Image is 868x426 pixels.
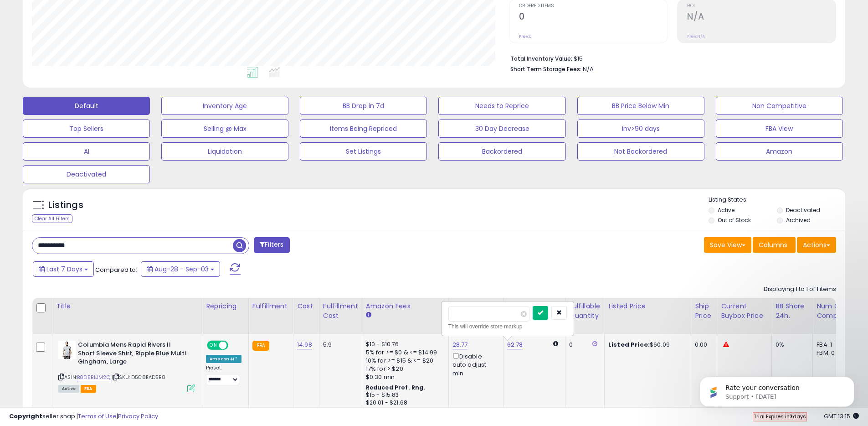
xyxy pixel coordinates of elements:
[366,391,442,399] div: $15 - $15.83
[254,237,289,253] button: Filters
[608,301,687,311] div: Listed Price
[507,340,523,349] a: 62.78
[510,65,581,73] b: Short Term Storage Fees:
[154,265,209,274] span: Aug-28 - Sep-03
[786,206,820,214] label: Deactivated
[776,341,806,349] div: 0%
[753,237,796,253] button: Columns
[709,196,845,204] p: Listing States:
[519,11,668,24] h2: 0
[764,285,836,294] div: Displaying 1 to 1 of 1 items
[77,374,110,381] a: B0D5RLJM2Q
[252,301,289,311] div: Fulfillment
[48,199,83,212] h5: Listings
[577,97,704,115] button: BB Price Below Min
[452,340,468,349] a: 28.77
[438,142,565,161] button: Backordered
[161,119,288,138] button: Selling @ Max
[366,301,445,311] div: Amazon Fees
[208,342,219,349] span: ON
[718,206,734,214] label: Active
[577,119,704,138] button: Inv>90 days
[448,322,567,331] div: This will override store markup
[9,412,158,421] div: seller snap | |
[776,301,809,321] div: BB Share 24h.
[438,119,565,138] button: 30 Day Decrease
[366,365,442,373] div: 17% for > $20
[716,119,843,138] button: FBA View
[519,4,668,9] span: Ordered Items
[687,34,705,39] small: Prev: N/A
[797,237,836,253] button: Actions
[58,341,195,391] div: ASIN:
[366,384,426,391] b: Reduced Prof. Rng.
[118,412,158,421] a: Privacy Policy
[300,119,427,138] button: Items Being Repriced
[817,349,847,357] div: FBM: 0
[510,52,829,63] li: $15
[9,412,42,421] strong: Copyright
[141,261,220,277] button: Aug-28 - Sep-03
[32,214,72,223] div: Clear All Filters
[817,301,850,321] div: Num of Comp.
[786,216,811,224] label: Archived
[695,301,713,321] div: Ship Price
[206,365,241,385] div: Preset:
[759,240,787,249] span: Columns
[569,341,597,349] div: 0
[206,301,245,311] div: Repricing
[56,301,198,311] div: Title
[686,358,868,421] iframe: Intercom notifications message
[438,97,565,115] button: Needs to Reprice
[300,142,427,161] button: Set Listings
[78,341,189,369] b: Columbia Mens Rapid Rivers II Short Sleeve Shirt, Ripple Blue Multi Gingham, Large
[23,97,150,115] button: Default
[366,348,442,357] div: 5% for >= $0 & <= $14.99
[161,97,288,115] button: Inventory Age
[716,97,843,115] button: Non Competitive
[817,341,847,349] div: FBA: 1
[297,301,315,311] div: Cost
[687,11,836,24] h2: N/A
[95,265,137,274] span: Compared to:
[366,341,442,348] div: $10 - $10.76
[33,261,94,277] button: Last 7 Days
[718,216,751,224] label: Out of Stock
[569,301,601,321] div: Fulfillable Quantity
[112,374,165,381] span: | SKU: D5C8EAD5B8
[704,237,751,253] button: Save View
[23,119,150,138] button: Top Sellers
[58,385,79,393] span: All listings currently available for purchase on Amazon
[23,165,150,183] button: Deactivated
[46,265,82,274] span: Last 7 Days
[78,412,117,421] a: Terms of Use
[81,385,96,393] span: FBA
[583,65,594,73] span: N/A
[323,301,358,321] div: Fulfillment Cost
[206,355,241,363] div: Amazon AI *
[687,4,836,9] span: ROI
[297,340,312,349] a: 14.98
[300,97,427,115] button: BB Drop in 7d
[366,373,442,381] div: $0.30 min
[721,301,768,321] div: Current Buybox Price
[366,357,442,365] div: 10% for >= $15 & <= $20
[161,142,288,161] button: Liquidation
[452,351,496,378] div: Disable auto adjust min
[510,55,572,62] b: Total Inventory Value:
[608,341,684,349] div: $60.09
[323,341,355,349] div: 5.9
[23,142,150,161] button: AI
[227,342,241,349] span: OFF
[695,341,710,349] div: 0.00
[366,311,371,319] small: Amazon Fees.
[58,341,76,359] img: 41KZQWQQOUL._SL40_.jpg
[716,142,843,161] button: Amazon
[252,341,269,351] small: FBA
[608,340,650,349] b: Listed Price:
[519,34,532,39] small: Prev: 0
